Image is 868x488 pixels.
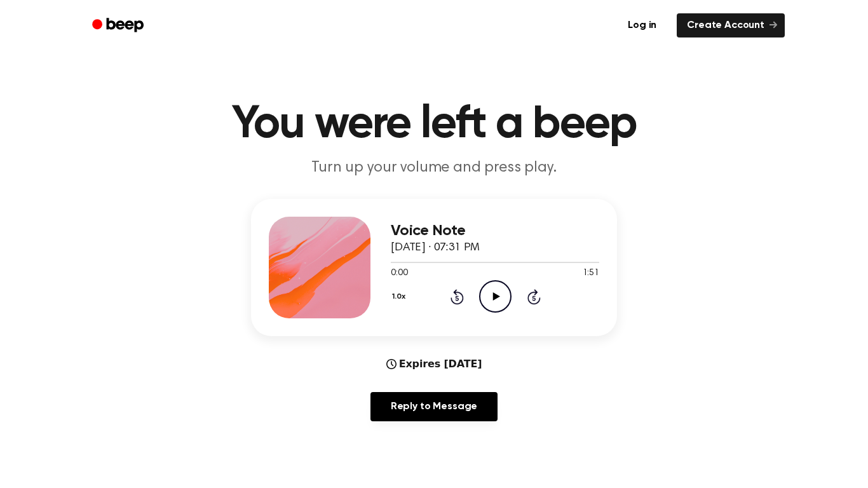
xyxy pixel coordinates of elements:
a: Reply to Message [370,392,498,421]
a: Create Account [677,13,785,37]
div: Expires [DATE] [386,356,482,372]
button: 1.0x [391,286,410,308]
p: Turn up your volume and press play. [190,158,678,179]
a: Log in [615,11,669,40]
span: 1:51 [583,267,599,280]
a: Beep [83,13,155,38]
h3: Voice Note [391,222,599,240]
span: 0:00 [391,267,407,280]
span: [DATE] · 07:31 PM [391,242,480,254]
h1: You were left a beep [109,102,759,147]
